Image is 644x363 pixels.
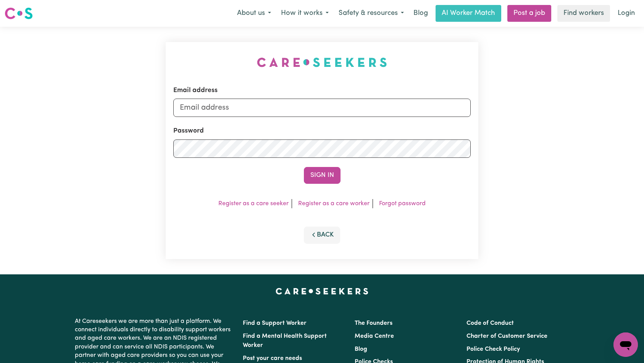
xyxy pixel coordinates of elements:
[409,5,433,22] a: Blog
[334,5,409,21] button: Safety & resources
[243,333,327,348] a: Find a Mental Health Support Worker
[355,346,367,352] a: Blog
[173,99,471,117] input: Email address
[304,167,341,184] button: Sign In
[173,126,204,136] label: Password
[298,201,370,207] a: Register as a care worker
[355,320,392,326] a: The Founders
[436,5,501,22] a: AI Worker Match
[613,5,639,22] a: Login
[507,5,551,22] a: Post a job
[379,201,426,207] a: Forgot password
[276,288,368,294] a: Careseekers home page
[243,320,307,326] a: Find a Support Worker
[276,5,334,21] button: How it works
[466,320,514,326] a: Code of Conduct
[613,332,638,357] iframe: Button to launch messaging window
[243,355,302,361] a: Post your care needs
[304,227,341,243] button: Back
[355,333,394,339] a: Media Centre
[173,86,218,96] label: Email address
[232,5,276,21] button: About us
[218,201,289,207] a: Register as a care seeker
[5,5,33,22] a: Careseekers logo
[466,346,520,352] a: Police Check Policy
[466,333,547,339] a: Charter of Customer Service
[557,5,610,22] a: Find workers
[5,6,33,20] img: Careseekers logo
